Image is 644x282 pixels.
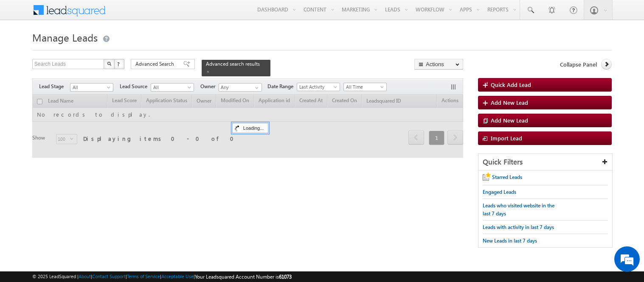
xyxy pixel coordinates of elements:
[232,123,268,133] div: Loading...
[483,202,554,217] span: Leads who visited website in the last 7 days
[492,174,522,180] span: Starred Leads
[491,81,531,88] span: Quick Add Lead
[491,99,528,106] span: Add New Lead
[107,61,111,66] img: Search
[79,274,91,279] a: About
[483,237,537,244] span: New Leads in last 7 days
[39,83,70,90] span: Lead Stage
[491,117,528,124] span: Add New Lead
[297,83,340,91] a: Last Activity
[491,134,522,142] span: Import Lead
[195,274,292,280] span: Your Leadsquared Account Number is
[297,83,337,91] span: Last Activity
[32,31,98,44] span: Manage Leads
[151,83,194,92] a: All
[127,274,160,279] a: Terms of Service
[200,83,219,90] span: Owner
[151,84,191,91] span: All
[478,154,612,170] div: Quick Filters
[483,189,516,195] span: Engaged Leads
[344,83,384,91] span: All Time
[114,59,124,69] button: ?
[414,59,463,70] button: Actions
[117,60,121,67] span: ?
[267,83,297,90] span: Date Range
[70,83,113,92] a: All
[135,60,177,68] span: Advanced Search
[560,61,597,68] span: Collapse Panel
[32,273,292,281] span: © 2025 LeadSquared | | | | |
[279,274,292,280] span: 61073
[206,61,260,67] span: Advanced search results
[70,84,111,91] span: All
[92,274,126,279] a: Contact Support
[343,83,387,91] a: All Time
[483,224,554,230] span: Leads with activity in last 7 days
[120,83,151,90] span: Lead Source
[161,274,194,279] a: Acceptable Use
[219,83,262,92] input: Type to Search
[250,84,261,92] a: Show All Items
